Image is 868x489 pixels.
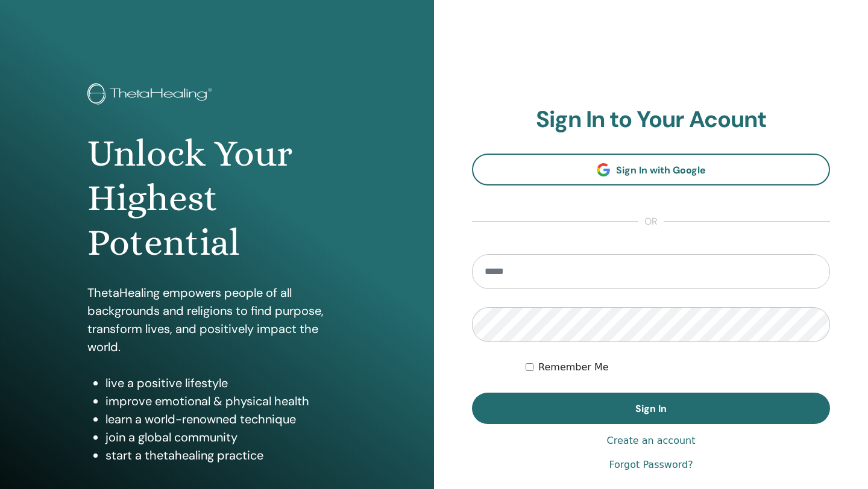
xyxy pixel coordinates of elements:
p: ThetaHealing empowers people of all backgrounds and religions to find purpose, transform lives, a... [87,284,347,356]
li: join a global community [105,428,347,446]
span: Sign In [635,402,667,415]
label: Remember Me [538,360,609,375]
a: Sign In with Google [472,154,830,185]
a: Forgot Password? [609,458,693,472]
a: Create an account [606,434,695,448]
div: Keep me authenticated indefinitely or until I manually logout [526,360,830,375]
h2: Sign In to Your Acount [472,106,830,134]
li: start a thetahealing practice [105,446,347,464]
li: learn a world-renowned technique [105,410,347,428]
span: Sign In with Google [616,164,706,176]
span: or [638,214,664,229]
h1: Unlock Your Highest Potential [87,131,347,266]
li: improve emotional & physical health [105,392,347,410]
li: live a positive lifestyle [105,374,347,392]
button: Sign In [472,393,830,424]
